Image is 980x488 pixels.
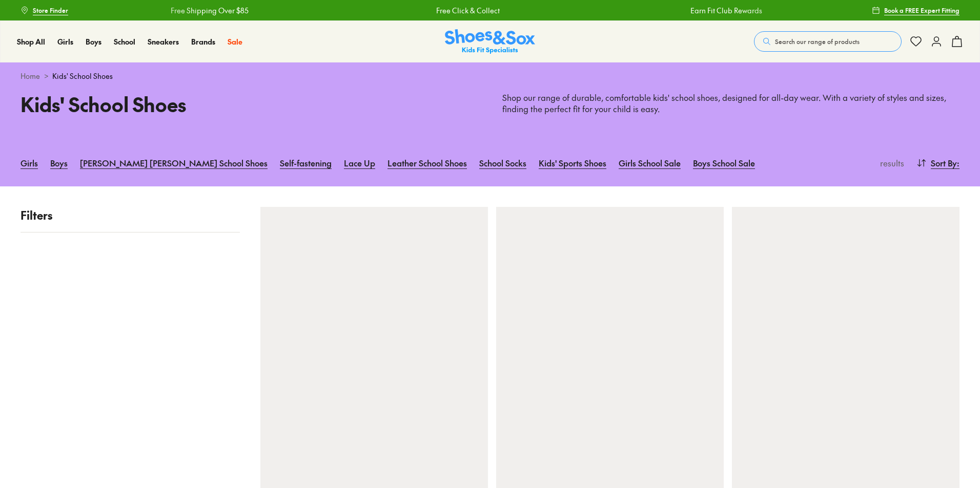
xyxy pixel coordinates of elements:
[160,5,238,16] a: Free Shipping Over $85
[502,92,959,115] p: Shop our range of durable, comfortable kids' school shoes, designed for all-day wear. With a vari...
[21,90,478,119] h1: Kids' School Shoes
[21,1,68,19] a: Store Finder
[344,152,375,174] a: Lace Up
[228,36,242,47] span: Sale
[872,1,959,19] a: Book a FREE Expert Fitting
[680,5,752,16] a: Earn Fit Club Rewards
[86,36,101,47] a: Boys
[21,71,959,81] div: >
[957,157,959,169] span: :
[17,36,45,47] a: Shop All
[33,6,68,15] span: Store Finder
[387,152,467,174] a: Leather School Shoes
[114,36,135,47] a: School
[21,152,38,174] a: Girls
[775,37,860,46] span: Search our range of products
[86,36,101,47] span: Boys
[539,152,606,174] a: Kids' Sports Shoes
[876,157,904,169] p: results
[80,152,268,174] a: [PERSON_NAME] [PERSON_NAME] School Shoes
[17,36,45,47] span: Shop All
[884,6,959,15] span: Book a FREE Expert Fitting
[228,36,242,47] a: Sale
[57,36,73,47] a: Girls
[191,36,215,47] a: Brands
[114,36,135,47] span: School
[619,152,681,174] a: Girls School Sale
[445,29,535,54] a: Shoes & Sox
[754,31,902,52] button: Search our range of products
[916,152,959,174] button: Sort By:
[57,36,73,47] span: Girls
[426,5,489,16] a: Free Click & Collect
[445,29,535,54] img: SNS_Logo_Responsive.svg
[21,207,240,224] p: Filters
[148,36,179,47] span: Sneakers
[52,71,113,81] span: Kids' School Shoes
[931,157,957,169] span: Sort By
[148,36,179,47] a: Sneakers
[479,152,526,174] a: School Socks
[693,152,755,174] a: Boys School Sale
[191,36,215,47] span: Brands
[21,71,40,81] a: Home
[50,152,68,174] a: Boys
[280,152,332,174] a: Self-fastening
